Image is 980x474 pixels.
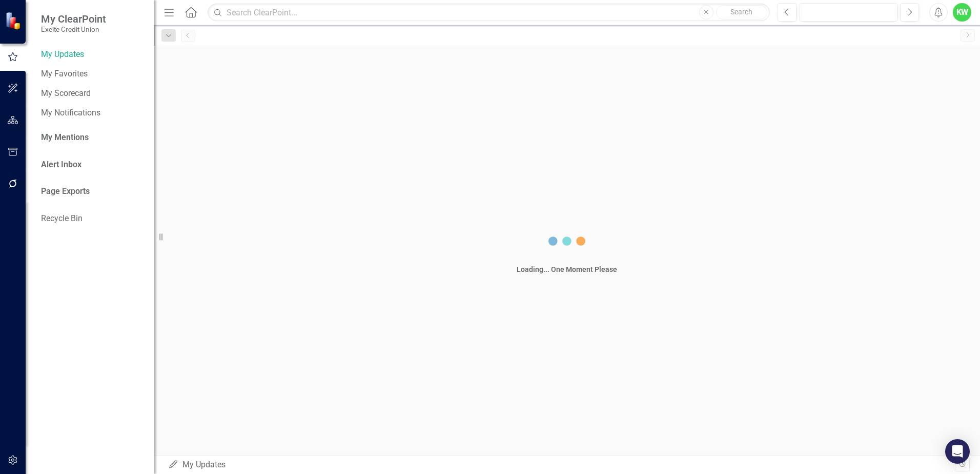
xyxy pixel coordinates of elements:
[41,25,106,33] small: Excite Credit Union
[945,439,970,464] div: Open Intercom Messenger
[41,107,144,119] a: My Notifications
[41,88,144,100] a: My Scorecard
[41,213,144,225] a: Recycle Bin
[953,3,971,22] button: KW
[5,11,23,30] img: ClearPoint Strategy
[730,8,752,16] span: Search
[41,49,144,61] a: My Updates
[41,68,144,80] a: My Favorites
[716,5,767,19] button: Search
[41,159,81,171] a: Alert Inbox
[41,186,90,197] a: Page Exports
[41,132,89,144] a: My Mentions
[168,459,955,471] div: My Updates
[41,13,106,25] span: My ClearPoint
[208,4,770,22] input: Search ClearPoint...
[517,264,617,274] div: Loading... One Moment Please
